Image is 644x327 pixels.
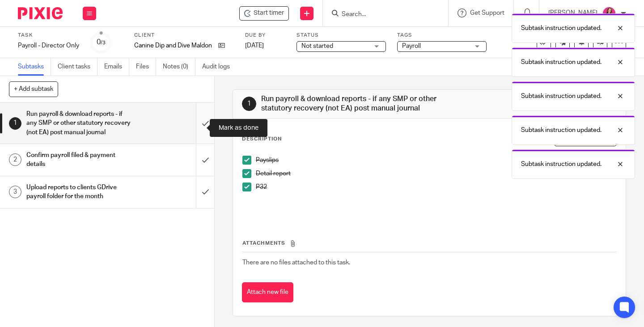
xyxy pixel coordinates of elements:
[97,37,106,47] div: 0
[242,136,282,143] p: Description
[18,32,79,39] label: Task
[242,259,350,266] span: There are no files attached to this task.
[521,92,602,101] p: Subtask instruction updated.
[18,7,63,19] img: Pixie
[602,6,616,21] img: 21.png
[256,169,616,178] p: Detail report
[242,241,285,246] span: Attachments
[58,58,97,76] a: Client tasks
[521,24,602,33] p: Subtask instruction updated.
[9,186,21,198] div: 3
[245,42,264,49] span: [DATE]
[9,81,58,97] button: + Add subtask
[256,183,616,191] p: P32
[254,8,284,18] span: Start timer
[239,6,289,21] div: Canine Dip and Dive Maldon Ltd - Payroll - Director Only
[521,58,602,67] p: Subtask instruction updated.
[9,117,21,130] div: 1
[521,160,602,169] p: Subtask instruction updated.
[26,181,134,204] h1: Upload reports to clients GDrive payroll folder for the month
[101,40,106,45] small: /3
[297,32,386,39] label: Status
[18,58,51,76] a: Subtasks
[242,97,256,111] div: 1
[18,41,79,50] div: Payroll - Director Only
[261,94,449,114] h1: Run payroll & download reports - if any SMP or other statutory recovery (not EA) post manual journal
[245,32,285,39] label: Due by
[104,58,129,76] a: Emails
[26,107,134,139] h1: Run payroll & download reports - if any SMP or other statutory recovery (not EA) post manual journal
[26,149,134,171] h1: Confirm payroll filed & payment details
[9,153,21,166] div: 2
[242,282,293,302] button: Attach new file
[134,41,214,50] p: Canine Dip and Dive Maldon Ltd
[202,58,237,76] a: Audit logs
[256,156,616,165] p: Payslips
[134,32,234,39] label: Client
[136,58,156,76] a: Files
[521,126,602,135] p: Subtask instruction updated.
[163,58,195,76] a: Notes (0)
[301,43,333,49] span: Not started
